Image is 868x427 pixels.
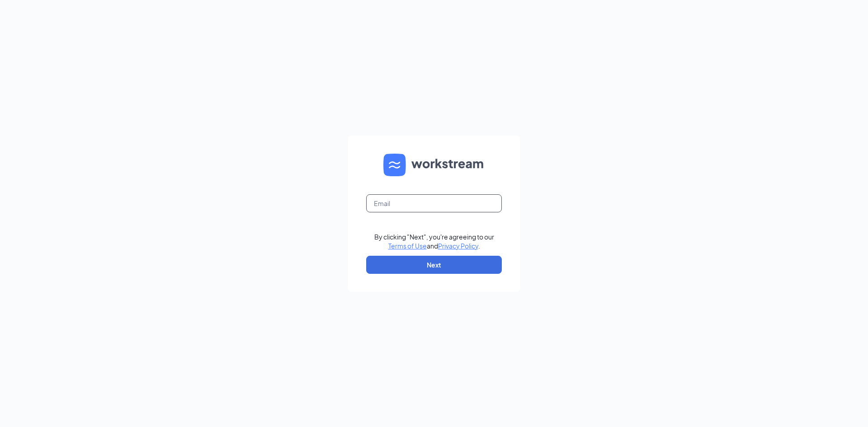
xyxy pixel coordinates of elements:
[438,242,478,250] a: Privacy Policy
[366,194,502,212] input: Email
[383,154,485,176] img: WS logo and Workstream text
[366,256,502,274] button: Next
[388,242,427,250] a: Terms of Use
[374,232,494,250] div: By clicking "Next", you're agreeing to our and .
